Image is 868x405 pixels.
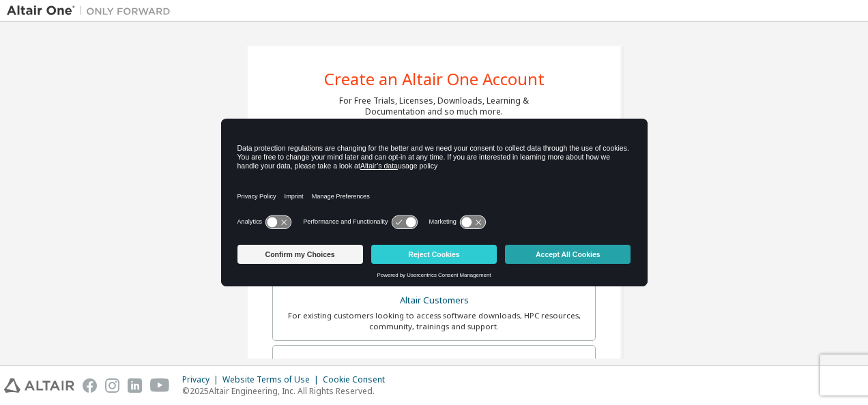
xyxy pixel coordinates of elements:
img: linkedin.svg [128,378,142,393]
div: For Free Trials, Licenses, Downloads, Learning & Documentation and so much more. [339,95,529,117]
div: For existing customers looking to access software downloads, HPC resources, community, trainings ... [281,310,587,332]
img: altair_logo.svg [4,378,74,393]
img: facebook.svg [83,378,97,393]
div: Website Terms of Use [222,374,323,385]
div: Cookie Consent [323,374,393,385]
img: Altair One [7,4,177,18]
img: instagram.svg [105,378,119,393]
div: Create an Altair One Account [324,71,545,87]
img: youtube.svg [150,378,170,393]
p: © 2025 Altair Engineering, Inc. All Rights Reserved. [182,385,393,397]
div: Altair Customers [281,291,587,310]
div: Privacy [182,374,222,385]
div: Students [281,354,587,373]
